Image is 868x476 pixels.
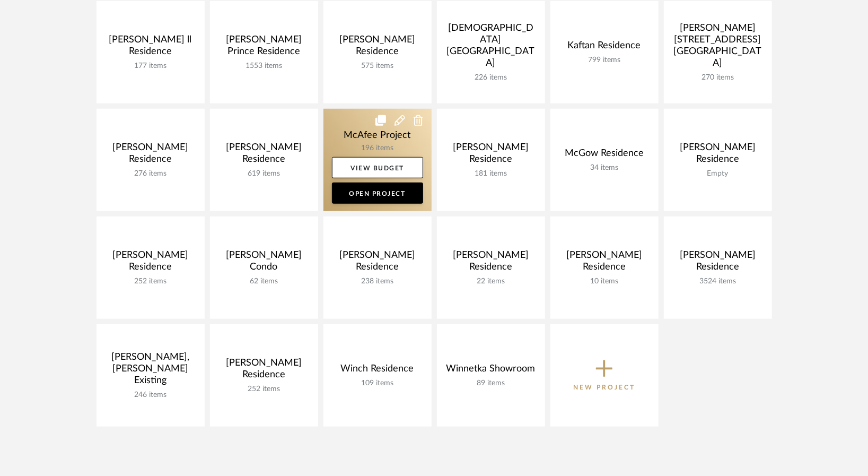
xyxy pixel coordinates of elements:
[332,379,423,388] div: 109 items
[332,34,423,62] div: [PERSON_NAME] Residence
[445,73,537,82] div: 226 items
[105,142,196,169] div: [PERSON_NAME] Residence
[445,249,537,277] div: [PERSON_NAME] Residence
[445,22,537,73] div: [DEMOGRAPHIC_DATA] [GEOGRAPHIC_DATA]
[550,324,659,427] button: New Project
[218,169,310,178] div: 619 items
[218,249,310,277] div: [PERSON_NAME] Condo
[218,385,310,394] div: 252 items
[332,249,423,277] div: [PERSON_NAME] Residence
[218,277,310,286] div: 62 items
[105,169,196,178] div: 276 items
[559,249,650,277] div: [PERSON_NAME] Residence
[332,157,423,178] a: View Budget
[573,382,635,393] p: New Project
[672,142,764,169] div: [PERSON_NAME] Residence
[332,183,423,204] a: Open Project
[445,363,537,379] div: Winnetka Showroom
[672,73,764,82] div: 270 items
[218,34,310,62] div: [PERSON_NAME] Prince Residence
[672,277,764,286] div: 3524 items
[332,277,423,286] div: 238 items
[445,379,537,388] div: 89 items
[672,22,764,73] div: [PERSON_NAME] [STREET_ADDRESS][GEOGRAPHIC_DATA]
[218,62,310,71] div: 1553 items
[672,169,764,178] div: Empty
[445,277,537,286] div: 22 items
[445,169,537,178] div: 181 items
[559,56,650,65] div: 799 items
[105,62,196,71] div: 177 items
[218,142,310,169] div: [PERSON_NAME] Residence
[445,142,537,169] div: [PERSON_NAME] Residence
[332,363,423,379] div: Winch Residence
[332,62,423,71] div: 575 items
[105,391,196,400] div: 246 items
[105,351,196,391] div: [PERSON_NAME], [PERSON_NAME] Existing
[105,34,196,62] div: [PERSON_NAME] ll Residence
[105,249,196,277] div: [PERSON_NAME] Residence
[559,163,650,172] div: 34 items
[672,249,764,277] div: [PERSON_NAME] Residence
[218,357,310,385] div: [PERSON_NAME] Residence
[559,40,650,56] div: Kaftan Residence
[105,277,196,286] div: 252 items
[559,148,650,163] div: McGow Residence
[559,277,650,286] div: 10 items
